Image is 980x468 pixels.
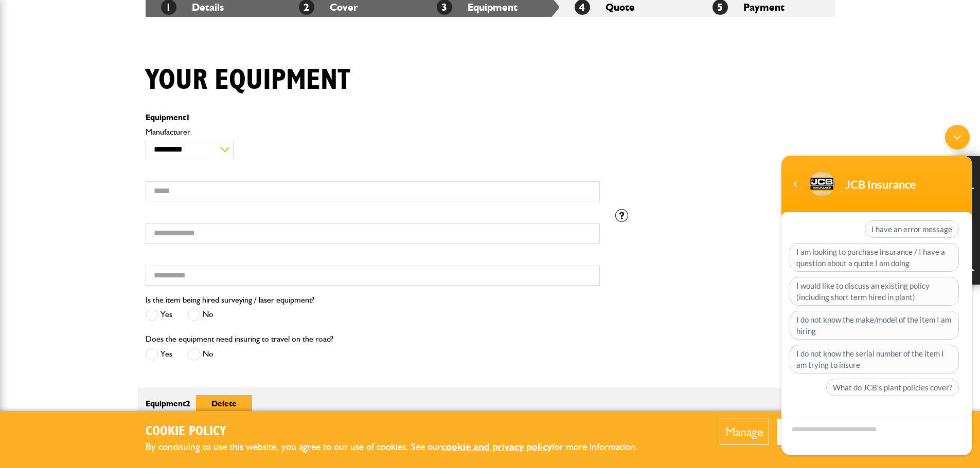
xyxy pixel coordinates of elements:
a: cookie and privacy policy [441,441,552,453]
h1: Your equipment [146,63,350,98]
button: Delete [196,395,252,412]
iframe: SalesIQ Chatwindow [776,120,977,460]
label: Does the equipment need insuring to travel on the road? [146,335,333,343]
p: Equipment [146,395,600,412]
label: Is the item being hired surveying / laser equipment? [146,296,314,304]
label: Manufacturer [146,128,600,136]
a: 2Cover [299,1,358,13]
p: Equipment [146,114,600,122]
span: 1 [186,113,190,122]
a: 1Details [161,1,224,13]
p: By continuing to use this website, you agree to our use of cookies. See our for more information. [146,439,655,455]
h2: Cookie Policy [146,424,655,440]
span: 2 [186,399,190,408]
button: Manage [720,419,769,445]
label: No [188,348,213,361]
label: No [188,308,213,321]
label: Yes [146,308,172,321]
label: Yes [146,348,172,361]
